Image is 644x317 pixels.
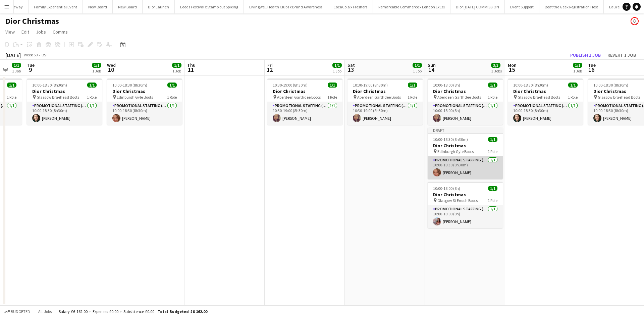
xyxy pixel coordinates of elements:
span: 10:30-19:00 (8h30m) [353,83,388,88]
span: 1 Role [488,198,497,203]
span: 10:30-19:00 (8h30m) [273,83,308,88]
app-card-role: Promotional Staffing (Sales Staff)1/110:00-18:00 (8h)[PERSON_NAME] [428,205,503,228]
span: 1/1 [488,137,497,142]
app-card-role: Promotional Staffing (Sales Staff)1/110:30-19:00 (8h30m)[PERSON_NAME] [347,102,423,125]
div: 1 Job [92,68,101,73]
span: Total Budgeted £6 162.00 [158,309,207,314]
button: Dior [DATE] COMMISSION [450,0,505,13]
button: CocaCola x Freshers [328,0,373,13]
h3: Dior Christmas [428,143,503,149]
span: 1 Role [87,95,97,100]
button: Budgeted [3,308,31,315]
button: Beat the Geek Registration Host [539,0,604,13]
app-job-card: 10:00-18:30 (8h30m)1/1Dior Christmas Edinburgh Gyle Boots1 RolePromotional Staffing (Sales Staff)... [107,78,182,125]
span: 1/1 [172,63,181,68]
a: Jobs [33,28,49,36]
h3: Dior Christmas [428,88,503,94]
app-card-role: Promotional Staffing (Sales Staff)1/110:00-18:30 (8h30m)[PERSON_NAME] [508,102,583,125]
span: Glasgow Braehead Boots [37,95,79,100]
span: 11 [186,66,196,73]
app-card-role: Promotional Staffing (Sales Staff)1/110:00-18:00 (8h)[PERSON_NAME] [428,102,503,125]
app-user-avatar: Joanne Milne [631,17,639,25]
span: 13 [346,66,355,73]
a: Comms [50,28,70,36]
span: Fri [267,62,273,68]
h3: Dior Christmas [508,88,583,94]
div: Draft [428,127,503,133]
span: 1/1 [488,186,497,191]
button: Revert 1 job [605,51,639,59]
app-job-card: 10:00-18:30 (8h30m)1/1Dior Christmas Glasgow Braehead Boots1 RolePromotional Staffing (Sales Staf... [508,78,583,125]
span: 10:00-18:30 (8h30m) [112,83,147,88]
app-job-card: 10:00-18:30 (8h30m)1/1Dior Christmas Glasgow Braehead Boots1 RolePromotional Staffing (Sales Staf... [27,78,102,125]
span: 1/1 [7,83,16,88]
button: Leeds Festival x Stamp out Spiking [175,0,244,13]
div: 1 Job [172,68,181,73]
span: 1 Role [488,95,497,100]
span: Glasgow Braehead Boots [598,95,640,100]
span: 9 [26,66,35,73]
div: [DATE] [5,52,21,58]
span: 1/1 [328,83,337,88]
span: Comms [53,29,68,35]
span: 1 Role [7,95,16,100]
span: 1 Role [488,149,497,154]
app-job-card: 10:30-19:00 (8h30m)1/1Dior Christmas Aberdeen Garthdee Boots1 RolePromotional Staffing (Sales Sta... [347,78,423,125]
h1: Dior Christmas [5,16,59,26]
span: 1/1 [408,83,417,88]
app-job-card: Draft10:00-18:30 (8h30m)1/1Dior Christmas Edinburgh Gyle Boots1 RolePromotional Staffing (Sales S... [428,127,503,179]
button: LivingWell Health Clubs x Brand Awareness [244,0,328,13]
span: Budgeted [11,309,30,314]
span: 1/1 [167,83,177,88]
span: Glasgow Braehead Boots [518,95,560,100]
button: Remarkable Commerce x London ExCel [373,0,450,13]
span: 10:00-18:30 (8h30m) [433,137,468,142]
span: 1/1 [488,83,497,88]
span: Sat [347,62,355,68]
span: 12 [266,66,273,73]
app-job-card: 10:00-18:00 (8h)1/1Dior Christmas Glasgow St Enoch Boots1 RolePromotional Staffing (Sales Staff)1... [428,182,503,228]
div: 10:30-19:00 (8h30m)1/1Dior Christmas Aberdeen Garthdee Boots1 RolePromotional Staffing (Sales Sta... [267,78,342,125]
span: 1 Role [167,95,177,100]
button: Dior Launch [143,0,175,13]
span: 1/1 [568,83,578,88]
span: 14 [427,66,436,73]
span: 1/1 [12,63,21,68]
span: 1 Role [408,95,417,100]
span: 10:00-18:00 (8h) [433,83,460,88]
div: 3 Jobs [491,68,502,73]
span: 1/1 [87,83,97,88]
span: Aberdeen Garthdee Boots [437,95,481,100]
span: 1/1 [413,63,422,68]
span: Jobs [36,29,46,35]
span: 10:00-18:30 (8h30m) [32,83,67,88]
button: Family Experiential Event [29,0,83,13]
span: 15 [507,66,517,73]
div: 1 Job [573,68,582,73]
button: Event Support [505,0,539,13]
h3: Dior Christmas [107,88,182,94]
a: Edit [19,28,32,36]
span: 1/1 [332,63,342,68]
span: Thu [187,62,196,68]
app-job-card: 10:00-18:00 (8h)1/1Dior Christmas Aberdeen Garthdee Boots1 RolePromotional Staffing (Sales Staff)... [428,78,503,125]
a: View [3,28,17,36]
span: Aberdeen Garthdee Boots [357,95,401,100]
span: Edinburgh Gyle Boots [117,95,153,100]
span: 3/3 [491,63,500,68]
span: Edinburgh Gyle Boots [437,149,474,154]
app-card-role: Promotional Staffing (Sales Staff)1/110:30-19:00 (8h30m)[PERSON_NAME] [267,102,342,125]
span: Edit [21,29,29,35]
div: BST [42,52,48,57]
h3: Dior Christmas [27,88,102,94]
span: Tue [27,62,35,68]
app-card-role: Promotional Staffing (Sales Staff)1/110:00-18:30 (8h30m)[PERSON_NAME] [428,156,503,179]
span: Aberdeen Garthdee Boots [277,95,321,100]
button: New Board [83,0,113,13]
h3: Dior Christmas [428,192,503,198]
